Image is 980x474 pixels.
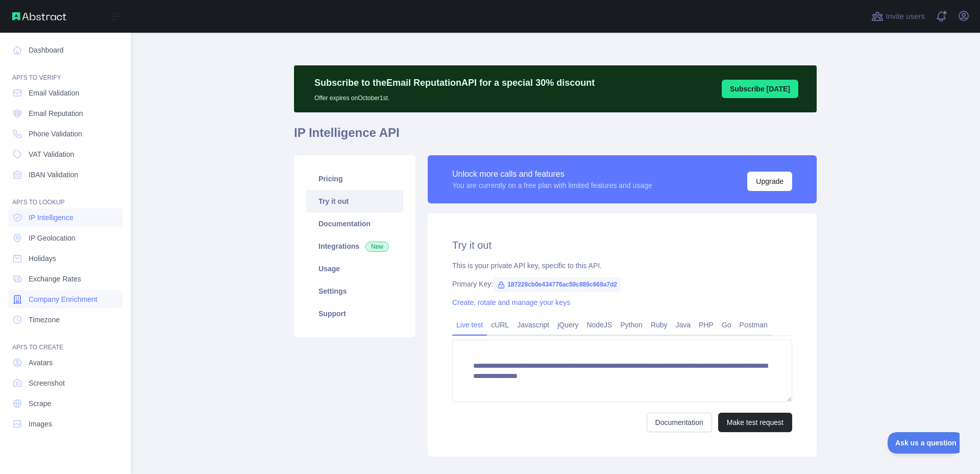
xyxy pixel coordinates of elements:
span: 187228cb0e434776ac59c889c669a7d2 [493,277,621,292]
div: Unlock more calls and features [452,168,652,180]
a: Email Validation [8,84,122,102]
a: NodeJS [582,317,616,333]
a: Integrations New [306,235,403,257]
a: Email Reputation [8,104,122,123]
span: Images [29,419,52,429]
div: API'S TO LOOKUP [8,186,122,206]
a: Try it out [306,190,403,212]
a: Pricing [306,168,403,190]
div: API'S TO VERIFY [8,61,122,82]
a: Ruby [647,317,672,333]
a: Company Enrichment [8,290,122,309]
span: Avatars [29,358,53,368]
button: Subscribe [DATE] [722,80,798,98]
a: Timezone [8,311,122,329]
span: Scrape [29,398,51,409]
a: Screenshot [8,374,122,392]
span: Company Enrichment [29,294,97,304]
a: Avatars [8,353,122,372]
span: Email Validation [29,88,79,98]
a: cURL [487,317,513,333]
span: IP Intelligence [29,212,73,223]
button: Make test request [718,413,792,432]
span: Holidays [29,253,56,264]
span: VAT Validation [29,149,74,159]
div: This is your private API key, specific to this API. [452,260,792,271]
span: Screenshot [29,378,65,388]
a: Live test [452,317,487,333]
h2: Try it out [452,238,792,252]
a: Javascript [513,317,553,333]
span: New [365,242,389,252]
a: Documentation [647,413,712,432]
button: Invite users [869,8,927,25]
a: Java [672,317,695,333]
a: jQuery [553,317,582,333]
span: Phone Validation [29,129,82,139]
a: PHP [695,317,718,333]
span: IP Geolocation [29,233,76,243]
a: Python [616,317,647,333]
a: Postman [736,317,772,333]
a: IBAN Validation [8,165,122,184]
p: Subscribe to the Email Reputation API for a special 30 % discount [314,76,595,90]
a: Usage [306,257,403,280]
div: Primary Key: [452,279,792,289]
a: Documentation [306,212,403,235]
a: Holidays [8,249,122,268]
a: Scrape [8,394,122,413]
a: Support [306,302,403,325]
span: Email Reputation [29,108,83,118]
a: Phone Validation [8,125,122,143]
span: Exchange Rates [29,274,81,284]
a: Settings [306,280,403,302]
a: IP Geolocation [8,229,122,247]
p: Offer expires on October 1st. [314,90,595,102]
a: Dashboard [8,41,122,59]
button: Upgrade [747,172,792,191]
div: API'S TO CREATE [8,331,122,351]
a: IP Intelligence [8,208,122,227]
span: Timezone [29,315,60,325]
span: Invite users [886,11,925,22]
a: Exchange Rates [8,270,122,288]
span: IBAN Validation [29,170,78,180]
img: Abstract API [12,12,66,20]
div: You are currently on a free plan with limited features and usage [452,180,652,191]
a: Images [8,415,122,433]
a: VAT Validation [8,145,122,163]
a: Go [718,317,736,333]
h1: IP Intelligence API [294,125,817,149]
a: Create, rotate and manage your keys [452,298,570,306]
iframe: Toggle Customer Support [888,432,960,454]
